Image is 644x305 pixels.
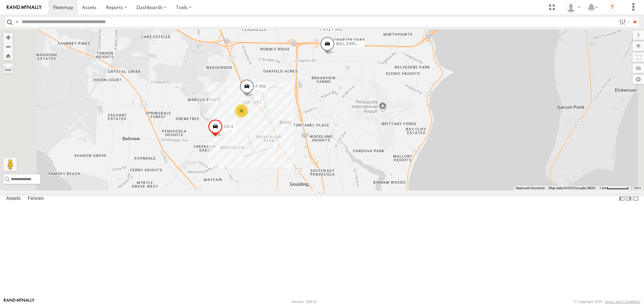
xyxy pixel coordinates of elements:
[4,298,35,305] a: Visit our Website
[3,64,13,73] label: Measure
[3,194,24,204] label: Assets
[24,194,47,204] label: Fences
[619,194,625,204] label: Dock Summary Table to the Left
[563,2,583,12] div: William Pittman
[625,194,632,204] label: Dock Summary Table to the Right
[616,17,631,27] label: Search Filter Options
[256,84,266,89] span: F-550
[3,51,13,60] button: Zoom Home
[291,300,317,304] div: Version: 308.01
[574,300,640,304] div: © Copyright 2025 -
[3,42,13,51] button: Zoom out
[633,75,644,84] label: Map Settings
[224,124,233,129] span: CS-3
[632,194,639,204] label: Hide Summary Table
[516,186,545,190] button: Keyboard shortcuts
[605,300,640,304] a: Terms and Conditions
[599,186,607,190] span: 1 km
[634,186,641,189] a: Terms (opens in new tab)
[607,2,618,13] i: ?
[3,33,13,42] button: Zoom in
[3,158,17,171] button: Drag Pegman onto the map to open Street View
[336,42,368,47] span: WILL EXPLORER
[235,104,248,118] div: 31
[549,186,595,190] span: Map data ©2025 Google, INEGI
[14,17,19,27] label: Search Query
[597,186,631,190] button: Map Scale: 1 km per 61 pixels
[7,5,42,10] img: rand-logo.svg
